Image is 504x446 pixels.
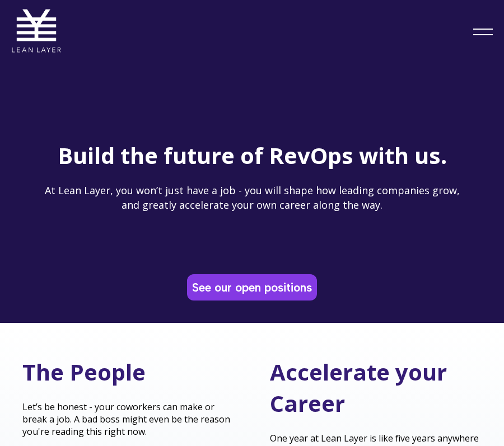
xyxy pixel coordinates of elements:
span: At Lean Layer, you won’t just have a job - you will shape how leading companies grow, and greatly... [45,184,460,211]
span: Let’s be honest - your coworkers can make or break a job. A bad boss might even be the reason you... [22,401,230,438]
a: See our open positions [189,276,315,298]
span: Accelerate your Career [270,356,447,419]
img: Lean Layer Logo [11,6,62,56]
span: The People [22,356,146,387]
span: Build the future of RevOps with us. [58,140,447,171]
